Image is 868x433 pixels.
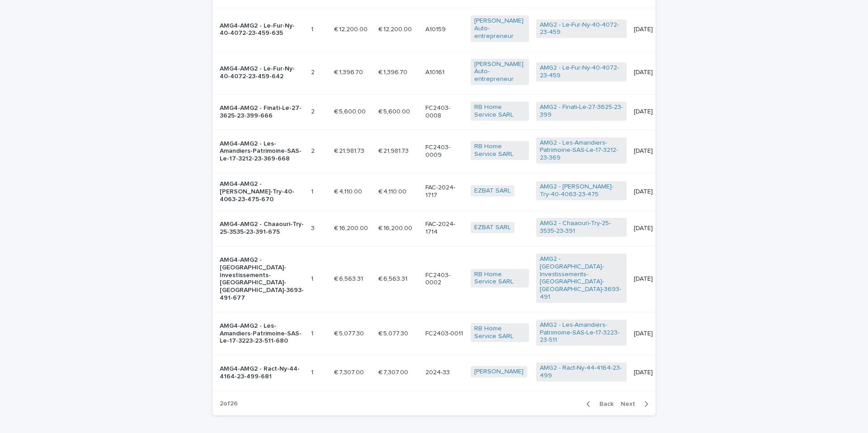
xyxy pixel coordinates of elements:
[311,24,315,33] p: 1
[220,256,304,302] p: AMG4-AMG2 - [GEOGRAPHIC_DATA]-Investissements-[GEOGRAPHIC_DATA]-[GEOGRAPHIC_DATA]-3693-491-677
[540,321,623,344] a: AMG2 - Les-Amandiers-Patrimoine-SAS-Le-17-3223-23-511
[220,221,304,236] p: AMG4-AMG2 - Chaaouri-Try-25-3535-23-391-675
[474,104,525,119] a: RB Home Service SARL
[220,180,304,203] p: AMG4-AMG2 - [PERSON_NAME]-Try-40-4063-23-475-670
[474,224,511,231] a: EZBAT SARL
[594,401,613,407] span: Back
[334,223,370,232] p: € 16,200.00
[474,368,524,376] a: [PERSON_NAME]
[378,146,410,155] p: € 21,981.73
[634,225,679,232] p: [DATE]
[334,328,366,338] p: € 5,077.30
[425,272,463,287] p: FC2403-0002
[378,106,412,116] p: € 5,600.00
[311,106,316,116] p: 2
[212,8,693,51] tr: AMG4-AMG2 - Le-Fur-Ny-40-4072-23-459-63511 € 12,200.00€ 12,200.00 € 12,200.00€ 12,200.00 A10159[P...
[220,22,304,38] p: AMG4-AMG2 - Le-Fur-Ny-40-4072-23-459-635
[579,400,617,408] button: Back
[334,146,366,155] p: € 21,981.73
[540,364,623,380] a: AMG2 - Ract-Ny-44-4164-23-499
[425,369,463,377] p: 2024-33
[311,367,315,377] p: 1
[220,140,304,163] p: AMG4-AMG2 - Les-Amandiers-Patrimoine-SAS-Le-17-3212-23-369-668
[540,104,623,119] a: AMG2 - Finati-Le-27-3625-23-399
[378,223,414,232] p: € 16,200.00
[334,24,369,33] p: € 12,200.00
[634,26,679,33] p: [DATE]
[212,312,693,355] tr: AMG4-AMG2 - Les-Amandiers-Patrimoine-SAS-Le-17-3223-23-511-68011 € 5,077.30€ 5,077.30 € 5,077.30€...
[212,51,693,94] tr: AMG4-AMG2 - Le-Fur-Ny-40-4072-23-459-64222 € 1,396.70€ 1,396.70 € 1,396.70€ 1,396.70 A10161[PERSO...
[540,255,623,301] a: AMG2 - [GEOGRAPHIC_DATA]-Investissements-[GEOGRAPHIC_DATA]-[GEOGRAPHIC_DATA]-3693-491
[425,104,463,120] p: FC2403-0008
[621,401,641,407] span: Next
[311,146,316,155] p: 2
[634,188,679,196] p: [DATE]
[425,144,463,159] p: FC2403-0009
[474,17,525,40] a: [PERSON_NAME] Auto-entrepreneur
[334,67,365,76] p: € 1,396.70
[474,271,525,286] a: RB Home Service SARL
[220,65,304,80] p: AMG4-AMG2 - Le-Fur-Ny-40-4072-23-459-642
[378,273,409,283] p: € 6,563.31
[334,367,366,377] p: € 7,307.00
[540,64,623,80] a: AMG2 - Le-Fur-Ny-40-4072-23-459
[634,147,679,155] p: [DATE]
[634,275,679,283] p: [DATE]
[634,369,679,377] p: [DATE]
[474,143,525,158] a: RB Home Service SARL
[220,104,304,120] p: AMG4-AMG2 - Finati-Le-27-3625-23-399-666
[311,273,315,283] p: 1
[334,273,365,283] p: € 6,563.31
[540,220,623,235] a: AMG2 - Chaaouri-Try-25-3535-23-391
[334,106,368,116] p: € 5,600.00
[311,223,316,232] p: 3
[212,130,693,173] tr: AMG4-AMG2 - Les-Amandiers-Patrimoine-SAS-Le-17-3212-23-369-66822 € 21,981.73€ 21,981.73 € 21,981....
[212,355,693,391] tr: AMG4-AMG2 - Ract-Ny-44-4164-23-499-68111 € 7,307.00€ 7,307.00 € 7,307.00€ 7,307.00 2024-33[PERSON...
[634,330,679,338] p: [DATE]
[212,211,693,246] tr: AMG4-AMG2 - Chaaouri-Try-25-3535-23-391-67533 € 16,200.00€ 16,200.00 € 16,200.00€ 16,200.00 FAC-2...
[425,26,463,33] p: A10159
[540,21,623,37] a: AMG2 - Le-Fur-Ny-40-4072-23-459
[634,108,679,116] p: [DATE]
[378,24,414,33] p: € 12,200.00
[425,69,463,76] p: A10161
[474,325,525,340] a: RB Home Service SARL
[425,184,463,199] p: FAC-2024-1717
[474,187,511,195] a: EZBAT SARL
[378,328,410,338] p: € 5,077.30
[311,67,316,76] p: 2
[474,61,525,83] a: [PERSON_NAME] Auto-entrepreneur
[212,173,693,210] tr: AMG4-AMG2 - [PERSON_NAME]-Try-40-4063-23-475-67011 € 4,110.00€ 4,110.00 € 4,110.00€ 4,110.00 FAC-...
[311,328,315,338] p: 1
[617,400,656,408] button: Next
[212,393,245,415] p: 2 of 26
[540,139,623,162] a: AMG2 - Les-Amandiers-Patrimoine-SAS-Le-17-3212-23-369
[220,365,304,381] p: AMG4-AMG2 - Ract-Ny-44-4164-23-499-681
[540,183,623,198] a: AMG2 - [PERSON_NAME]-Try-40-4063-23-475
[334,186,364,196] p: € 4,110.00
[311,186,315,196] p: 1
[425,221,463,236] p: FAC-2024-1714
[212,246,693,312] tr: AMG4-AMG2 - [GEOGRAPHIC_DATA]-Investissements-[GEOGRAPHIC_DATA]-[GEOGRAPHIC_DATA]-3693-491-67711 ...
[425,330,463,338] p: FC2403-0011
[378,186,408,196] p: € 4,110.00
[212,94,693,130] tr: AMG4-AMG2 - Finati-Le-27-3625-23-399-66622 € 5,600.00€ 5,600.00 € 5,600.00€ 5,600.00 FC2403-0008R...
[634,69,679,76] p: [DATE]
[378,67,409,76] p: € 1,396.70
[378,367,410,377] p: € 7,307.00
[220,322,304,345] p: AMG4-AMG2 - Les-Amandiers-Patrimoine-SAS-Le-17-3223-23-511-680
